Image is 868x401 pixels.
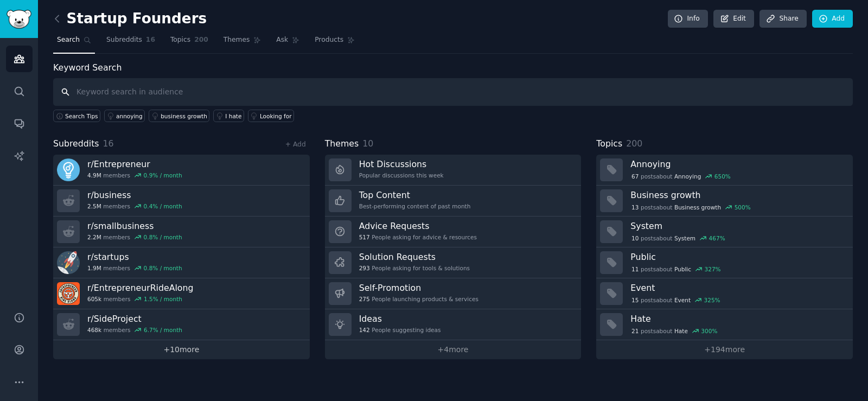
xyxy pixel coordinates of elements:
[248,110,294,122] a: Looking for
[630,189,845,201] h3: Business growth
[87,264,182,272] div: members
[104,110,145,122] a: annoying
[674,173,701,180] span: Annoying
[325,247,582,278] a: Solution Requests293People asking for tools & solutions
[53,62,122,73] label: Keyword Search
[630,171,731,181] div: post s about
[714,173,731,180] div: 650 %
[705,265,721,273] div: 327 %
[701,327,717,335] div: 300 %
[630,282,845,294] h3: Event
[596,247,853,278] a: Public11postsaboutPublic327%
[596,340,853,359] a: +194more
[359,264,470,272] div: People asking for tools & solutions
[53,155,310,186] a: r/Entrepreneur4.9Mmembers0.9% / month
[87,220,182,232] h3: r/ smallbusiness
[359,295,478,303] div: People launching products & services
[631,327,639,335] span: 21
[53,110,100,122] button: Search Tips
[630,233,726,243] div: post s about
[53,340,310,359] a: +10more
[359,326,441,334] div: People suggesting ideas
[7,10,31,29] img: GummySearch logo
[57,158,80,181] img: Entrepreneur
[325,217,582,247] a: Advice Requests517People asking for advice & resources
[57,35,80,45] span: Search
[53,78,853,106] input: Keyword search in audience
[260,112,292,120] div: Looking for
[630,326,718,336] div: post s about
[87,313,182,324] h3: r/ SideProject
[630,158,845,170] h3: Annoying
[53,217,310,247] a: r/smallbusiness2.2Mmembers0.8% / month
[359,313,441,324] h3: Ideas
[630,220,845,232] h3: System
[87,202,182,210] div: members
[674,203,721,211] span: Business growth
[87,295,193,303] div: members
[170,35,190,45] span: Topics
[87,282,193,294] h3: r/ EntrepreneurRideAlong
[704,296,720,304] div: 325 %
[713,10,754,28] a: Edit
[144,326,182,334] div: 6.7 % / month
[709,234,725,242] div: 467 %
[87,233,182,241] div: members
[674,234,695,242] span: System
[220,31,265,54] a: Themes
[106,35,142,45] span: Subreddits
[144,171,182,179] div: 0.9 % / month
[224,35,250,45] span: Themes
[144,202,182,210] div: 0.4 % / month
[87,326,182,334] div: members
[53,10,207,28] h2: Startup Founders
[631,265,639,273] span: 11
[668,10,708,28] a: Info
[87,233,101,241] span: 2.2M
[87,158,182,170] h3: r/ Entrepreneur
[103,138,114,149] span: 16
[596,155,853,186] a: Annoying67postsaboutAnnoying650%
[674,296,691,304] span: Event
[87,264,101,272] span: 1.9M
[631,173,639,180] span: 67
[359,233,477,241] div: People asking for advice & resources
[87,251,182,263] h3: r/ startups
[596,278,853,309] a: Event15postsaboutEvent325%
[362,138,373,149] span: 10
[87,295,101,303] span: 605k
[103,31,159,54] a: Subreddits16
[325,186,582,217] a: Top ContentBest-performing content of past month
[213,110,244,122] a: I hate
[325,309,582,340] a: Ideas142People suggesting ideas
[359,189,471,201] h3: Top Content
[325,340,582,359] a: +4more
[631,203,639,211] span: 13
[57,282,80,305] img: EntrepreneurRideAlong
[359,233,370,241] span: 517
[276,35,288,45] span: Ask
[325,155,582,186] a: Hot DiscussionsPopular discussions this week
[285,141,306,148] a: + Add
[144,264,182,272] div: 0.8 % / month
[596,309,853,340] a: Hate21postsaboutHate300%
[596,186,853,217] a: Business growth13postsaboutBusiness growth500%
[315,35,343,45] span: Products
[674,265,691,273] span: Public
[149,110,209,122] a: business growth
[57,251,80,274] img: startups
[759,10,806,28] a: Share
[311,31,359,54] a: Products
[359,326,370,334] span: 142
[116,112,143,120] div: annoying
[53,309,310,340] a: r/SideProject468kmembers6.7% / month
[53,31,95,54] a: Search
[194,35,208,45] span: 200
[53,247,310,278] a: r/startups1.9Mmembers0.8% / month
[146,35,155,45] span: 16
[225,112,241,120] div: I hate
[359,158,444,170] h3: Hot Discussions
[53,186,310,217] a: r/business2.5Mmembers0.4% / month
[359,251,470,263] h3: Solution Requests
[272,31,303,54] a: Ask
